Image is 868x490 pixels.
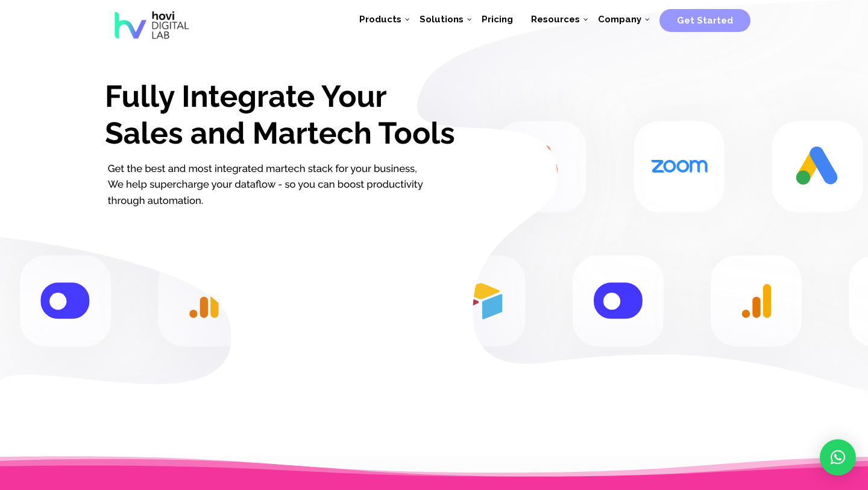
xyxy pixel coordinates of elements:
span: Resources [531,14,580,25]
a: Resources [522,1,589,37]
tspan: Fully Integrate Your [105,80,387,115]
a: Company [589,1,650,37]
a: Products [350,1,410,37]
span: Products [359,14,401,25]
tspan: We help supercharge your dataflow - so you can boost productivity [108,179,423,191]
a: Solutions [410,1,473,37]
span: Pricing [482,14,513,25]
a: Get Started [659,10,750,28]
span: Company [598,14,641,25]
span: Get Started [677,15,733,26]
tspan: through automation. [108,194,203,206]
a: Pricing [473,1,522,37]
tspan: Get the best and most integrated martech stack for your business, [108,163,417,175]
span: Solutions [420,14,464,25]
tspan: Sales and Martech Tools [105,116,455,151]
